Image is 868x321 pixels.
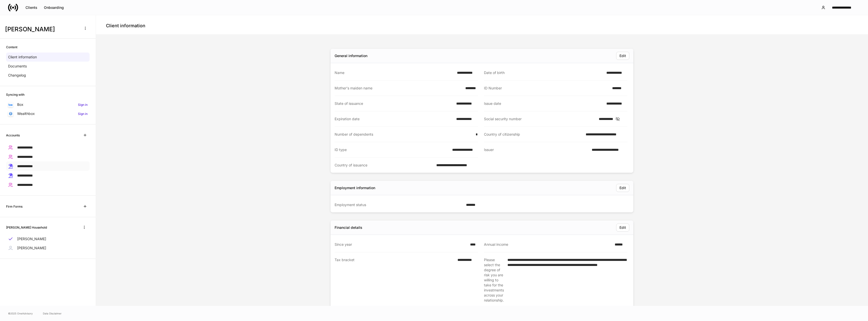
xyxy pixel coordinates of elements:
div: Annual income [484,242,612,247]
h6: [PERSON_NAME] Household [6,225,47,230]
p: Changelog [8,73,26,78]
button: Edit [616,52,629,60]
h4: Client information [106,23,145,29]
p: [PERSON_NAME] [17,236,46,241]
div: ID type [335,147,449,152]
h6: Sign in [78,111,88,116]
h6: Firm Forms [6,204,22,209]
h6: Sign in [78,102,88,107]
div: Edit [619,226,626,229]
div: Clients [25,6,37,9]
a: Changelog [6,71,90,80]
h6: Content [6,45,17,50]
h6: Syncing with [6,92,24,97]
h6: Accounts [6,133,20,138]
img: oYqM9ojoZLfzCHUefNbBcWHcyDPbQKagtYciMC8pFl3iZXy3dU33Uwy+706y+0q2uJ1ghNQf2OIHrSh50tUd9HaB5oMc62p0G... [9,104,13,106]
div: ID Number [484,86,609,91]
button: Onboarding [41,4,67,12]
button: Clients [22,4,41,12]
p: Wealthbox [17,111,35,116]
div: State of issuance [335,101,453,106]
p: Client information [8,55,37,60]
div: Country of issuance [335,163,433,168]
div: Name [335,70,454,75]
div: Since year [335,242,467,247]
p: [PERSON_NAME] [17,245,46,251]
div: Edit [619,54,626,58]
div: Financial details [335,225,362,230]
p: Documents [8,64,27,69]
div: Number of dependents [335,132,473,137]
div: Mother's maiden name [335,86,462,91]
button: Edit [616,184,629,192]
a: [PERSON_NAME] [6,243,90,253]
div: Expiration date [335,116,453,121]
a: WealthboxSign in [6,109,90,118]
a: Documents [6,62,90,71]
div: General information [335,53,367,58]
div: Issue date [484,101,603,106]
div: Onboarding [44,6,64,9]
div: Edit [619,186,626,190]
button: Edit [616,224,629,232]
div: Please select the degree of risk you are willing to take for the investments across your relation... [484,257,504,303]
div: Date of birth [484,70,603,75]
div: Country of citizenship [484,132,583,137]
p: Box [17,102,23,107]
div: Social security number [484,116,596,121]
a: Client information [6,53,90,62]
div: Issuer [484,147,589,153]
span: © 2025 OneAdvisory [8,311,33,315]
h3: [PERSON_NAME] [5,25,78,33]
a: BoxSign in [6,100,90,109]
div: Tax bracket [335,257,454,303]
div: Employment status [335,202,463,207]
div: Employment information [335,185,375,190]
a: Data Disclaimer [43,311,62,315]
a: [PERSON_NAME] [6,234,90,243]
